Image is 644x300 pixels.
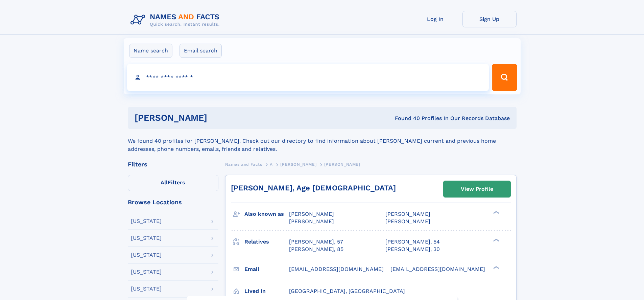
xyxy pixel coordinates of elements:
[492,210,500,215] div: ❯
[225,160,262,168] a: Names and Facts
[131,286,162,292] div: [US_STATE]
[161,179,168,186] span: All
[289,238,343,246] a: [PERSON_NAME], 57
[461,181,493,197] div: View Profile
[289,288,405,294] span: [GEOGRAPHIC_DATA], [GEOGRAPHIC_DATA]
[385,211,430,217] span: [PERSON_NAME]
[462,11,517,27] a: Sign Up
[289,246,343,253] a: [PERSON_NAME], 85
[244,236,289,248] h3: Relatives
[244,208,289,220] h3: Also known as
[131,235,162,241] div: [US_STATE]
[135,114,301,122] h1: [PERSON_NAME]
[492,238,500,242] div: ❯
[270,160,273,168] a: A
[385,246,440,253] a: [PERSON_NAME], 30
[131,218,162,224] div: [US_STATE]
[301,115,510,122] div: Found 40 Profiles In Our Records Database
[127,64,489,91] input: search input
[492,64,517,91] button: Search Button
[289,218,334,225] span: [PERSON_NAME]
[129,44,172,58] label: Name search
[280,162,316,167] span: [PERSON_NAME]
[390,266,485,272] span: [EMAIL_ADDRESS][DOMAIN_NAME]
[492,265,500,270] div: ❯
[180,44,222,58] label: Email search
[289,266,384,272] span: [EMAIL_ADDRESS][DOMAIN_NAME]
[244,263,289,275] h3: Email
[324,162,360,167] span: [PERSON_NAME]
[244,285,289,297] h3: Lived in
[128,161,218,167] div: Filters
[280,160,316,168] a: [PERSON_NAME]
[385,218,430,225] span: [PERSON_NAME]
[289,211,334,217] span: [PERSON_NAME]
[128,175,218,191] label: Filters
[385,238,440,246] a: [PERSON_NAME], 54
[444,181,510,197] a: View Profile
[270,162,273,167] span: A
[128,199,218,205] div: Browse Locations
[128,11,225,29] img: Logo Names and Facts
[231,184,396,192] a: [PERSON_NAME], Age [DEMOGRAPHIC_DATA]
[131,269,162,275] div: [US_STATE]
[128,129,517,153] div: We found 40 profiles for [PERSON_NAME]. Check out our directory to find information about [PERSON...
[131,252,162,258] div: [US_STATE]
[408,11,462,27] a: Log In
